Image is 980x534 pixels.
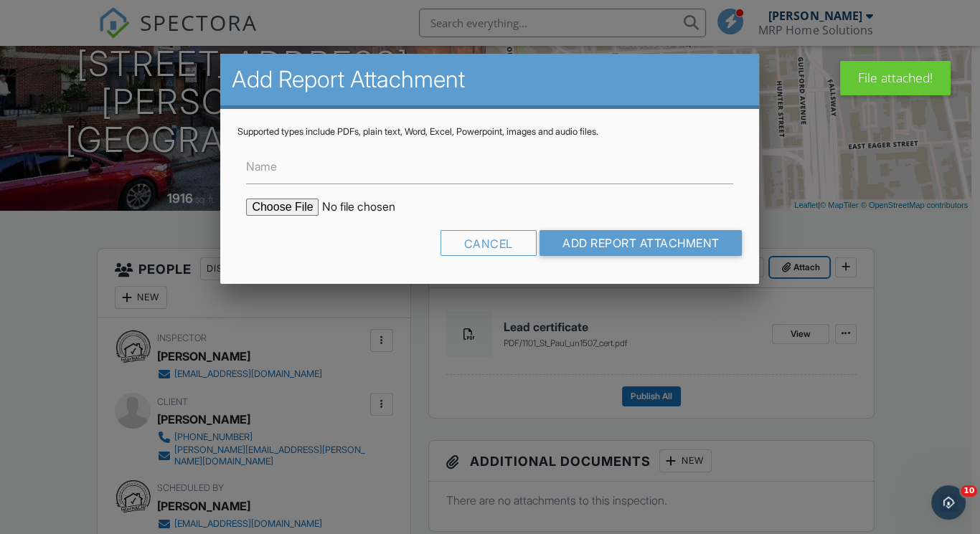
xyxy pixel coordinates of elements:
iframe: Intercom live chat [931,485,966,520]
div: Cancel [440,230,537,256]
span: 10 [961,485,977,497]
div: Supported types include PDFs, plain text, Word, Excel, Powerpoint, images and audio files. [237,126,742,138]
input: Add Report Attachment [540,230,743,256]
label: Name [246,158,277,173]
h2: Add Report Attachment [232,65,748,94]
div: File attached! [840,61,951,95]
